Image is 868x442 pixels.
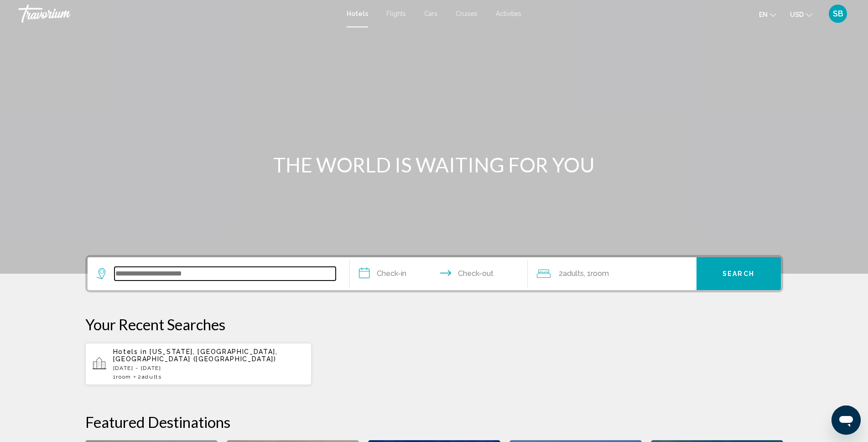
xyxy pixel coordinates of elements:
[563,269,584,278] span: Adults
[496,10,521,17] a: Activities
[424,10,437,17] a: Cars
[790,11,804,18] span: USD
[386,10,406,17] a: Flights
[456,10,478,17] a: Cruises
[528,257,696,290] button: Travelers: 2 adults, 0 children
[833,9,843,18] span: SB
[113,348,147,355] span: Hotels in
[85,413,783,431] h2: Featured Destinations
[138,374,162,380] span: 2
[142,374,162,380] span: Adults
[347,10,368,17] a: Hotels
[826,4,850,23] button: User Menu
[559,267,584,280] span: 2
[113,374,131,380] span: 1
[722,270,754,278] span: Search
[584,267,609,280] span: , 1
[759,11,768,18] span: en
[85,315,783,333] p: Your Recent Searches
[116,374,131,380] span: Room
[113,365,305,371] p: [DATE] - [DATE]
[696,257,781,290] button: Search
[832,406,861,435] iframe: Button to launch messaging window
[88,257,781,290] div: Search widget
[759,8,776,21] button: Change language
[85,343,312,385] button: Hotels in [US_STATE], [GEOGRAPHIC_DATA], [GEOGRAPHIC_DATA] ([GEOGRAPHIC_DATA])[DATE] - [DATE]1Roo...
[113,348,278,363] span: [US_STATE], [GEOGRAPHIC_DATA], [GEOGRAPHIC_DATA] ([GEOGRAPHIC_DATA])
[790,8,812,21] button: Change currency
[18,5,338,23] a: Travorium
[591,269,609,278] span: Room
[263,153,605,177] h1: THE WORLD IS WAITING FOR YOU
[350,257,528,290] button: Check in and out dates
